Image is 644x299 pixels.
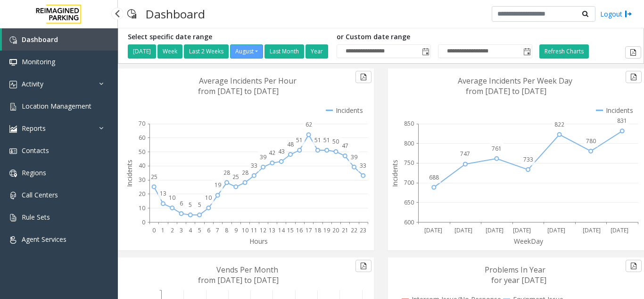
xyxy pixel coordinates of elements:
text: Incidents [125,160,134,187]
text: for year [DATE] [491,275,546,285]
text: 50 [332,137,339,145]
span: Reports [22,124,46,133]
text: 5 [198,201,201,209]
text: 48 [287,140,294,148]
button: August [230,44,263,59]
text: from [DATE] to [DATE] [198,86,279,96]
text: Problems In Year [485,265,545,275]
img: 'icon' [9,103,17,111]
text: 62 [305,120,312,128]
text: 28 [223,169,230,177]
text: 18 [314,226,321,234]
text: [DATE] [611,226,628,234]
span: Location Management [22,102,91,111]
text: 39 [260,153,266,161]
text: 23 [360,226,366,234]
text: 43 [278,147,285,155]
text: 600 [404,218,414,226]
text: 761 [492,145,502,153]
text: [DATE] [513,226,531,234]
button: Export to pdf [625,46,641,59]
text: [DATE] [454,226,472,234]
text: 39 [351,153,357,161]
img: logout [625,9,632,19]
text: 15 [287,226,294,234]
text: 22 [351,226,357,234]
text: 14 [278,226,285,234]
text: 2 [171,226,174,234]
h3: Dashboard [141,2,210,26]
text: 42 [269,149,275,157]
text: 51 [314,136,321,144]
span: Regions [22,168,46,177]
text: 10 [205,194,212,202]
text: 33 [251,162,257,170]
text: 650 [404,198,414,206]
button: Year [305,44,328,59]
text: [DATE] [424,226,442,234]
button: Last 2 Weeks [184,44,229,59]
text: 40 [139,162,145,170]
text: Incidents [390,160,399,187]
button: Export to pdf [355,71,372,83]
text: 60 [139,134,145,142]
button: Export to pdf [626,71,642,83]
text: 33 [360,162,366,170]
text: 30 [139,176,145,184]
text: 70 [139,120,145,128]
img: 'icon' [9,214,17,222]
text: 747 [460,150,470,158]
text: 800 [404,139,414,147]
button: Export to pdf [355,260,372,272]
text: 780 [586,137,596,145]
text: 1 [161,226,165,234]
span: Toggle popup [420,45,430,58]
text: 25 [232,173,239,181]
text: 50 [139,148,145,156]
text: 850 [404,120,414,128]
span: Toggle popup [521,45,532,58]
text: 13 [269,226,275,234]
text: 7 [216,226,219,234]
text: 8 [225,226,228,234]
img: 'icon' [9,81,17,88]
button: Refresh Charts [539,44,589,59]
text: 17 [305,226,312,234]
text: Average Incidents Per Hour [199,76,297,86]
text: 13 [160,189,166,197]
text: 3 [180,226,183,234]
text: 25 [151,173,157,181]
img: 'icon' [9,36,17,44]
text: 20 [139,190,145,198]
text: 10 [139,204,145,212]
text: WeekDay [514,237,544,246]
text: Average Incidents Per Week Day [458,76,572,86]
h5: or Custom date range [337,33,532,41]
span: Rule Sets [22,213,50,222]
text: Hours [249,237,268,246]
a: Logout [600,9,632,19]
text: 11 [251,226,257,234]
img: pageIcon [127,2,136,26]
text: 0 [152,226,156,234]
img: 'icon' [9,236,17,244]
text: 19 [323,226,330,234]
text: 6 [207,226,210,234]
button: Last Month [264,44,304,59]
text: 10 [242,226,248,234]
text: 688 [429,173,439,181]
text: [DATE] [547,226,565,234]
text: 5 [198,226,201,234]
text: 733 [523,155,533,163]
text: 9 [234,226,238,234]
text: [DATE] [583,226,601,234]
span: Contacts [22,146,49,155]
button: [DATE] [128,44,156,59]
img: 'icon' [9,192,17,199]
text: from [DATE] to [DATE] [466,86,546,96]
span: Agent Services [22,235,66,244]
span: Dashboard [22,35,58,44]
text: 12 [260,226,266,234]
text: Vends Per Month [216,265,278,275]
text: 10 [169,194,175,202]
